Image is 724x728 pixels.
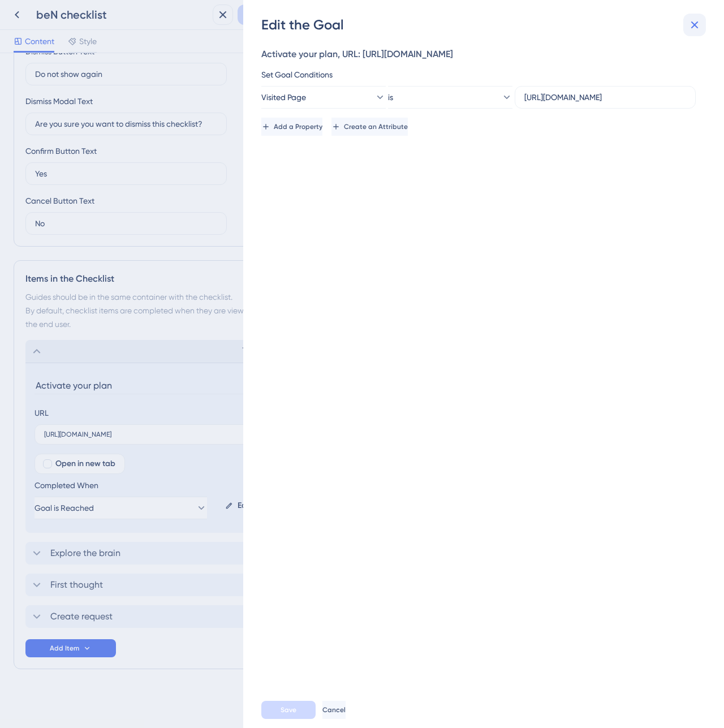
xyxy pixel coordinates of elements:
button: is [388,86,512,109]
span: is [388,91,393,104]
span: Live Preview [376,632,414,641]
span: Cancel [322,705,346,714]
button: Add a Property [261,118,322,136]
span: Add a Property [274,122,322,131]
div: Get Started [364,656,414,667]
div: Edit the Goal [261,16,708,34]
span: Create an Attribute [344,122,408,131]
button: Visited Page [261,86,386,109]
div: Activate your plan, URL: [URL][DOMAIN_NAME] [261,48,699,61]
div: 3 [413,649,423,660]
button: Save [261,701,316,719]
div: Set Goal Conditions [261,68,699,81]
button: Create an Attribute [331,118,408,136]
div: Open Get Started checklist, remaining modules: 3 [355,652,423,671]
span: Save [281,705,296,714]
button: Cancel [322,701,346,719]
span: Visited Page [261,91,306,104]
input: Type the value... [524,91,686,104]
